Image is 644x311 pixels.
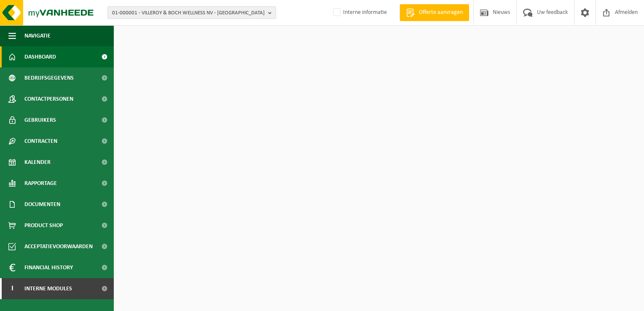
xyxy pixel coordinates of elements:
[24,46,56,67] span: Dashboard
[24,152,51,173] span: Kalender
[112,7,265,19] span: 01-000001 - VILLEROY & BOCH WELLNESS NV - [GEOGRAPHIC_DATA]
[417,8,465,17] span: Offerte aanvragen
[24,25,51,46] span: Navigatie
[8,278,16,299] span: I
[24,215,63,236] span: Product Shop
[24,67,74,88] span: Bedrijfsgegevens
[24,173,57,194] span: Rapportage
[24,257,73,278] span: Financial History
[107,6,276,19] button: 01-000001 - VILLEROY & BOCH WELLNESS NV - [GEOGRAPHIC_DATA]
[400,4,469,21] a: Offerte aanvragen
[24,110,56,131] span: Gebruikers
[24,88,73,110] span: Contactpersonen
[24,194,60,215] span: Documenten
[24,278,72,299] span: Interne modules
[331,6,387,19] label: Interne informatie
[24,131,57,152] span: Contracten
[24,236,93,257] span: Acceptatievoorwaarden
